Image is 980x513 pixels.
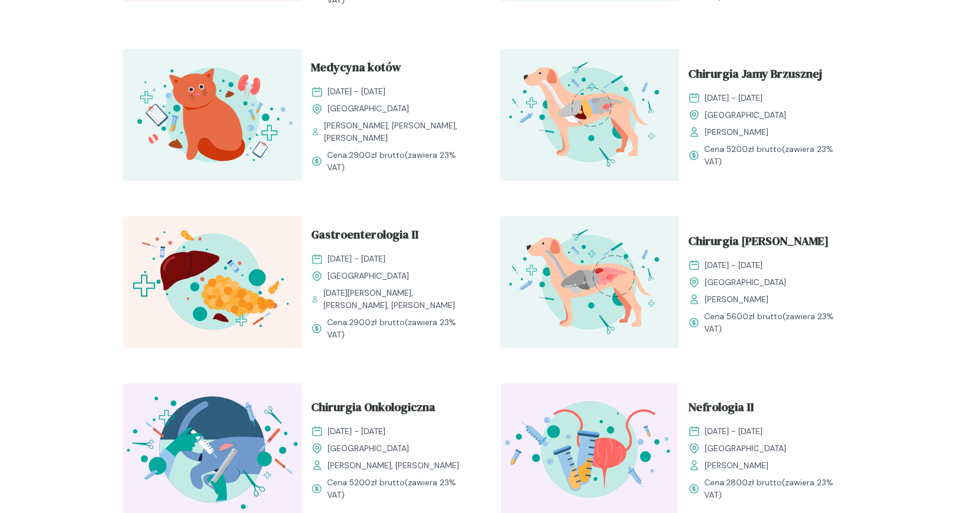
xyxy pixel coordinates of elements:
span: Chirurgia Onkologiczna [311,398,435,421]
img: aHfQZEMqNJQqH-e8_MedKot_T.svg [123,49,302,181]
span: Cena: (zawiera 23% VAT) [704,476,849,501]
span: [DATE] - [DATE] [705,425,763,438]
a: Medycyna kotów [311,58,471,81]
span: [GEOGRAPHIC_DATA] [328,270,409,282]
span: [PERSON_NAME] [705,459,768,472]
span: Cena: (zawiera 23% VAT) [704,143,849,168]
span: [GEOGRAPHIC_DATA] [705,442,786,455]
span: Cena: (zawiera 23% VAT) [327,476,471,501]
span: [DATE] - [DATE] [328,425,385,438]
span: Chirurgia Jamy Brzusznej [688,65,822,87]
span: 2900 zł brutto [349,317,405,327]
span: [DATE] - [DATE] [328,85,385,98]
span: [DATE][PERSON_NAME], [PERSON_NAME], [PERSON_NAME] [324,287,471,312]
span: [GEOGRAPHIC_DATA] [705,109,786,121]
span: [PERSON_NAME] [705,126,768,138]
a: Chirurgia Onkologiczna [311,398,471,421]
img: ZxkxEIF3NbkBX8eR_GastroII_T.svg [123,216,302,348]
span: [DATE] - [DATE] [705,259,763,272]
span: [GEOGRAPHIC_DATA] [705,276,786,289]
span: 5200 zł brutto [726,144,782,154]
span: 5200 zł brutto [349,477,405,488]
span: 5600 zł brutto [726,311,783,322]
span: [DATE] - [DATE] [705,92,763,104]
span: Cena: (zawiera 23% VAT) [704,310,849,335]
span: Cena: (zawiera 23% VAT) [327,316,471,341]
img: aHfRokMqNJQqH-fc_ChiruJB_T.svg [500,49,679,181]
span: [GEOGRAPHIC_DATA] [328,102,409,115]
span: Chirurgia [PERSON_NAME] [688,232,829,254]
a: Chirurgia [PERSON_NAME] [688,232,849,254]
a: Gastroenterologia II [311,226,471,248]
span: [GEOGRAPHIC_DATA] [328,442,409,455]
span: [PERSON_NAME] [705,293,768,306]
img: ZpbG-x5LeNNTxNnM_ChiruTy%C5%82o_T.svg [500,216,679,348]
span: Nefrologia II [688,398,754,421]
span: [PERSON_NAME], [PERSON_NAME] [328,459,459,472]
span: 2800 zł brutto [726,477,782,488]
a: Chirurgia Jamy Brzusznej [688,65,849,87]
span: 2900 zł brutto [349,150,405,160]
span: [DATE] - [DATE] [328,253,385,265]
span: [PERSON_NAME], [PERSON_NAME], [PERSON_NAME] [324,120,471,144]
span: Cena: (zawiera 23% VAT) [327,149,471,174]
span: Medycyna kotów [311,58,401,81]
a: Nefrologia II [688,398,849,421]
span: Gastroenterologia II [311,226,418,248]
